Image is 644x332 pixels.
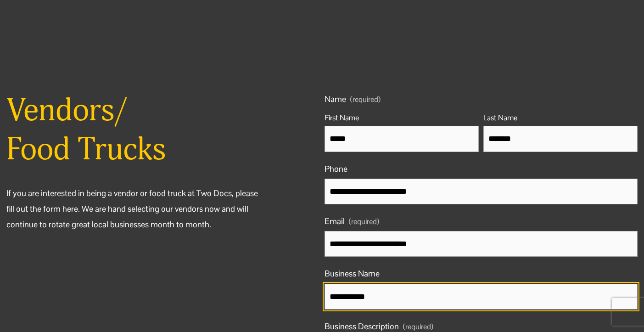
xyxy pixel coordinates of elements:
span: (required) [349,214,379,229]
span: Phone [325,161,347,177]
h2: Vendors/ Food Trucks [6,91,266,169]
div: First Name [325,111,479,126]
span: (required) [350,96,381,103]
div: Last Name [483,111,638,126]
span: Name [325,91,346,107]
span: Business Name [325,266,380,281]
p: If you are interested in being a vendor or food truck at Two Docs, please fill out the form here.... [6,186,266,233]
span: Email [325,214,345,229]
